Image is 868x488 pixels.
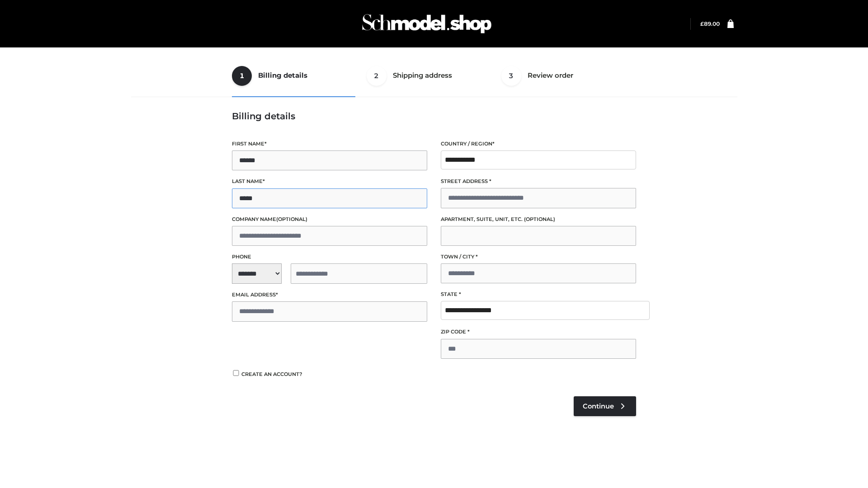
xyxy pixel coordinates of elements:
label: Company name [232,215,427,224]
a: Continue [574,396,636,416]
label: ZIP Code [441,328,636,336]
label: Country / Region [441,140,636,148]
span: Create an account? [241,371,302,377]
label: Street address [441,177,636,186]
label: First name [232,140,427,148]
a: £89.00 [700,20,720,27]
bdi: 89.00 [700,20,720,27]
input: Create an account? [232,370,240,376]
img: Schmodel Admin 964 [359,6,495,42]
span: Continue [583,402,614,410]
label: Email address [232,291,427,299]
label: Last name [232,177,427,186]
label: Town / City [441,253,636,261]
h3: Billing details [232,111,636,122]
label: Apartment, suite, unit, etc. [441,215,636,224]
label: State [441,290,636,299]
span: £ [700,20,704,27]
span: (optional) [524,216,555,222]
label: Phone [232,253,427,261]
span: (optional) [276,216,307,222]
